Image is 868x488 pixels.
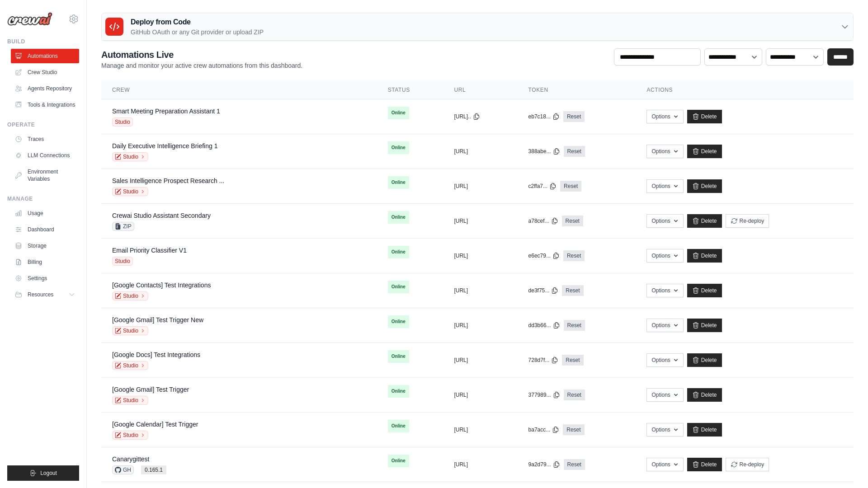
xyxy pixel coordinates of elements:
[7,121,79,128] div: Operate
[388,211,409,224] span: Online
[528,148,560,155] button: 388abe...
[28,291,53,298] span: Resources
[646,249,683,263] button: Options
[112,117,133,127] span: Studio
[11,206,79,221] a: Usage
[646,388,683,402] button: Options
[101,81,377,99] th: Crew
[636,81,854,99] th: Actions
[687,319,722,332] a: Delete
[646,458,683,471] button: Options
[388,281,409,293] span: Online
[112,396,148,405] a: Studio
[112,282,211,289] a: [Google Contacts] Test Integrations
[112,455,149,463] a: Canarygittest
[687,284,722,297] a: Delete
[112,326,148,335] a: Studio
[687,353,722,367] a: Delete
[528,287,559,294] button: de3f75...
[646,284,683,297] button: Options
[112,431,148,440] a: Studio
[131,28,264,37] p: GitHub OAuth or any Git provider or upload ZIP
[687,110,722,123] a: Delete
[560,181,581,192] a: Reset
[388,385,409,398] span: Online
[11,81,79,96] a: Agents Repository
[11,239,79,253] a: Storage
[11,222,79,237] a: Dashboard
[112,316,203,324] a: [Google Gmail] Test Trigger New
[563,111,585,122] a: Reset
[388,315,409,328] span: Online
[11,287,79,302] button: Resources
[528,183,557,190] button: c2ffa7...
[11,49,79,63] a: Automations
[11,164,79,186] a: Environment Variables
[388,455,409,467] span: Online
[112,177,224,184] a: Sales Intelligence Prospect Research ...
[726,214,769,228] button: Re-deploy
[141,465,166,474] span: 0.165.1
[11,148,79,163] a: LLM Connections
[646,145,683,158] button: Options
[528,252,560,259] button: e6ec79...
[646,319,683,332] button: Options
[646,353,683,367] button: Options
[646,110,683,123] button: Options
[564,320,585,331] a: Reset
[388,246,409,258] span: Online
[101,61,302,70] p: Manage and monitor your active crew automations from this dashboard.
[112,361,148,370] a: Studio
[562,285,583,296] a: Reset
[687,458,722,471] a: Delete
[112,222,134,231] span: ZIP
[528,113,560,120] button: eb7c18...
[564,146,585,157] a: Reset
[528,426,560,433] button: ba7acc...
[687,388,722,402] a: Delete
[112,351,200,358] a: [Google Docs] Test Integrations
[388,107,409,119] span: Online
[7,465,79,481] button: Logout
[11,255,79,269] a: Billing
[11,98,79,112] a: Tools & Integrations
[687,249,722,263] a: Delete
[687,179,722,193] a: Delete
[112,386,189,393] a: [Google Gmail] Test Trigger
[528,357,559,364] button: 728d7f...
[112,465,134,474] span: GH
[563,424,584,435] a: Reset
[564,459,585,470] a: Reset
[112,291,148,300] a: Studio
[646,179,683,193] button: Options
[443,81,517,99] th: URL
[563,250,585,261] a: Reset
[112,421,198,428] a: [Google Calendar] Test Trigger
[11,132,79,146] a: Traces
[11,271,79,286] a: Settings
[687,145,722,158] a: Delete
[388,420,409,432] span: Online
[687,214,722,228] a: Delete
[112,212,211,219] a: Crewai Studio Assistant Secondary
[562,355,583,366] a: Reset
[112,142,217,150] a: Daily Executive Intelligence Briefing 1
[562,216,583,226] a: Reset
[528,322,560,329] button: dd3b66...
[112,257,133,266] span: Studio
[388,176,409,189] span: Online
[687,423,722,436] a: Delete
[388,141,409,154] span: Online
[377,81,443,99] th: Status
[528,217,558,225] button: a78cef...
[7,38,79,45] div: Build
[646,423,683,436] button: Options
[112,247,187,254] a: Email Priority Classifier V1
[646,214,683,228] button: Options
[11,65,79,80] a: Crew Studio
[7,12,52,26] img: Logo
[40,469,57,477] span: Logout
[101,48,302,61] h2: Automations Live
[112,187,148,196] a: Studio
[7,195,79,202] div: Manage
